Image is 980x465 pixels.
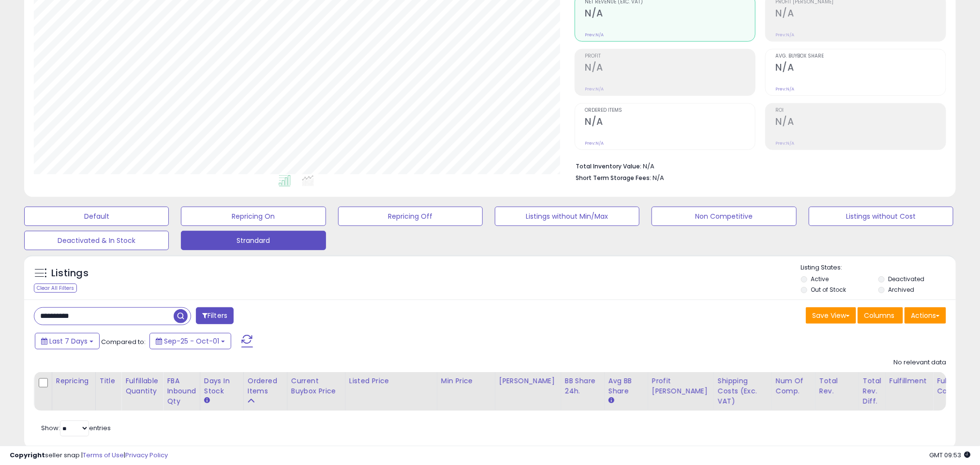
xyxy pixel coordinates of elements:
b: Total Inventory Value: [576,162,642,170]
div: BB Share 24h. [565,376,600,396]
span: Compared to: [101,337,146,346]
h2: N/A [585,8,755,21]
h5: Listings [51,267,89,280]
h2: N/A [776,62,946,75]
label: Archived [888,285,914,294]
small: Days In Stock. [204,396,210,405]
div: Avg BB Share [609,376,644,396]
div: Num of Comp. [776,376,811,396]
button: Strandard [181,231,326,250]
li: N/A [576,160,939,171]
span: Last 7 Days [49,336,88,346]
div: Shipping Costs (Exc. VAT) [718,376,768,406]
div: Min Price [441,376,491,386]
div: Ordered Items [248,376,283,396]
small: Prev: N/A [776,86,795,92]
button: Columns [858,307,903,324]
span: N/A [653,173,665,182]
button: Non Competitive [652,207,796,226]
span: ROI [776,108,946,113]
label: Active [811,275,829,283]
h2: N/A [776,116,946,129]
small: Prev: N/A [585,32,604,38]
span: Show: entries [41,423,111,433]
span: Profit [585,54,755,59]
button: Sep-25 - Oct-01 [149,333,231,349]
button: Filters [196,307,234,324]
small: Avg BB Share. [609,396,614,405]
div: Fulfillable Quantity [125,376,159,396]
span: 2025-10-9 09:53 GMT [929,450,970,460]
button: Save View [806,307,856,324]
div: Days In Stock [204,376,239,396]
div: Current Buybox Price [291,376,341,396]
button: Listings without Min/Max [495,207,639,226]
div: Total Rev. [819,376,855,396]
button: Repricing Off [338,207,483,226]
span: Columns [864,311,894,320]
button: Repricing On [181,207,326,226]
div: [PERSON_NAME] [499,376,557,386]
button: Default [24,207,169,226]
b: Short Term Storage Fees: [576,174,652,182]
h2: N/A [585,62,755,75]
small: Prev: N/A [585,86,604,92]
span: Sep-25 - Oct-01 [164,336,219,346]
h2: N/A [585,116,755,129]
strong: Copyright [10,450,45,460]
small: Prev: N/A [776,140,795,146]
div: FBA inbound Qty [167,376,196,406]
div: Total Rev. Diff. [863,376,881,406]
span: Ordered Items [585,108,755,113]
span: Avg. Buybox Share [776,54,946,59]
small: Prev: N/A [776,32,795,38]
small: Prev: N/A [585,140,604,146]
p: Listing States: [801,263,956,272]
a: Privacy Policy [125,450,168,460]
div: Profit [PERSON_NAME] [652,376,710,396]
a: Terms of Use [83,450,124,460]
button: Listings without Cost [809,207,953,226]
label: Out of Stock [811,285,846,294]
div: seller snap | | [10,451,168,460]
div: Clear All Filters [34,284,77,293]
label: Deactivated [888,275,924,283]
div: Repricing [56,376,91,386]
div: Title [100,376,117,386]
button: Deactivated & In Stock [24,231,169,250]
div: Fulfillment [890,376,929,386]
div: No relevant data [893,358,946,367]
button: Last 7 Days [35,333,100,349]
button: Actions [905,307,946,324]
div: Listed Price [349,376,433,386]
div: Fulfillment Cost [937,376,974,396]
h2: N/A [776,8,946,21]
